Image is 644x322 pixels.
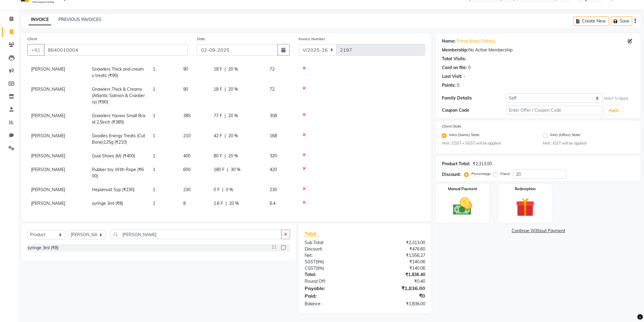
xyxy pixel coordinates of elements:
label: Client State [442,124,461,129]
div: No Active Membership [442,47,635,53]
span: [PERSON_NAME] [31,86,65,92]
button: Save [611,16,632,26]
span: | [225,133,226,139]
span: 80 F [214,153,222,159]
a: Continue Without Payment [437,228,640,234]
span: 30 % [231,166,240,173]
div: - [464,73,465,80]
div: Card on file: [442,65,467,71]
span: 1 [153,167,155,172]
input: Search or Scan [110,230,282,239]
span: 1 [153,187,155,192]
img: _gift.svg [510,195,541,219]
div: 0 [457,82,459,89]
div: ₹140.06 [365,259,430,265]
label: Redemption [515,186,536,192]
span: | [226,200,227,207]
div: Payable: [300,285,365,292]
span: Gnawlers Thick and creamy treats (₹90) [92,66,144,78]
div: 0 [468,65,471,71]
span: 20 % [228,86,238,93]
span: 18 F [214,66,222,72]
span: | [225,66,226,72]
span: 20 % [228,153,238,159]
span: 1 [153,66,155,72]
span: Rubber toy With Rope (₹600) [92,167,144,179]
span: 8 [183,201,186,206]
label: Intra (Same) State [449,132,480,139]
div: Discount: [442,171,461,178]
span: 72 [270,66,275,72]
div: ₹1,836.00 [365,285,430,292]
div: Select To Apply [604,96,628,101]
span: 20 % [228,133,238,139]
span: 1 [153,113,155,118]
span: 230 [270,187,277,192]
span: | [225,113,226,119]
button: Apply [605,106,622,115]
div: Last Visit: [442,73,462,80]
div: Total: [300,271,365,278]
div: Family Details [442,95,506,101]
a: PREVIOUS INVOICES [58,17,101,22]
a: Prinal (Max) Shihtzu [457,38,495,44]
div: ₹140.06 [365,265,430,271]
div: ₹0 [365,292,430,299]
div: ( ) [300,259,365,265]
span: 6.4 [270,201,275,206]
span: [PERSON_NAME] [31,133,65,138]
span: syringe 3ml (₹8) [92,201,123,206]
div: ₹1,556.27 [365,252,430,259]
div: ₹2,313.00 [473,161,492,167]
span: 420 [270,167,277,172]
span: 1.6 F [214,200,223,207]
span: 72 [270,86,275,92]
div: Product Total: [442,161,470,167]
span: CGST [305,265,316,271]
span: 9% [317,259,323,264]
span: SGST [305,259,316,264]
label: Fixed [500,171,509,177]
div: ₹0.40 [365,278,430,285]
div: ₹1,836.40 [365,271,430,278]
span: 0 F [214,187,220,193]
span: 1 [153,133,155,138]
span: 18 F [214,86,222,93]
span: 1 [153,153,155,159]
span: 320 [270,153,277,159]
span: Gnawlers Yaowo Small Braid 2.5inch (₹385) [92,113,145,125]
span: Hepamust Syp (₹230) [92,187,135,192]
div: Balance : [300,301,365,307]
span: [PERSON_NAME] [31,66,65,72]
span: 90 [183,86,188,92]
label: Manual Payment [448,186,477,192]
small: Hint : CGST + SGST will be applied [442,141,534,146]
label: Date [197,36,205,42]
span: 230 [183,187,191,192]
a: INVOICE [29,14,51,25]
div: ₹2,313.00 [365,240,430,246]
input: Enter Offer / Coupon Code [506,106,603,115]
span: Guai Shoes (M) (₹400) [92,153,135,159]
span: Total [305,230,319,237]
span: 168 [270,133,277,138]
input: Search by Name/Mobile/Email/Code [44,44,188,56]
span: 9% [317,266,323,271]
span: Goodies Energy Treats (Cut Bone)125g (₹210) [92,133,145,145]
div: Coupon Code [442,107,506,114]
span: [PERSON_NAME] [31,167,65,172]
span: 400 [183,153,191,159]
span: 20 % [229,200,239,207]
div: Points: [442,82,456,89]
div: ₹476.60 [365,246,430,252]
div: ₹1,836.00 [365,301,430,307]
span: 308 [270,113,277,118]
span: 0 % [226,187,233,193]
span: | [222,187,223,193]
img: _cash.svg [447,195,478,217]
span: | [227,166,228,173]
div: Name: [442,38,456,44]
label: Inter (Other) State [550,132,580,139]
div: Discount: [300,246,365,252]
div: Total Visits: [442,56,466,62]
